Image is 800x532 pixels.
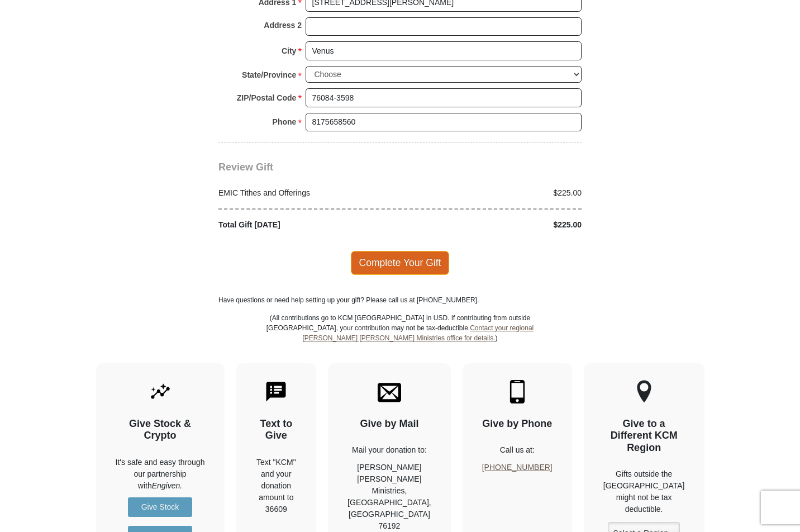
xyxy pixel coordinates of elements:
strong: Address 2 [264,17,302,33]
p: It's safe and easy through our partnership with [116,457,205,492]
div: EMIC Tithes and Offerings [213,187,401,199]
span: Complete Your Gift [351,251,450,274]
p: Gifts outside the [GEOGRAPHIC_DATA] might not be tax deductible. [603,468,685,515]
h4: Give by Mail [347,418,431,430]
i: Engiven. [152,481,182,490]
div: Total Gift [DATE] [213,219,401,231]
strong: City [282,43,296,59]
span: Review Gift [218,161,273,173]
img: give-by-stock.svg [149,380,172,403]
img: mobile.svg [506,380,529,403]
img: text-to-give.svg [264,380,288,403]
a: [PHONE_NUMBER] [482,463,553,472]
div: $225.00 [400,219,588,231]
img: other-region [636,380,652,403]
p: [PERSON_NAME] [PERSON_NAME] Ministries, [GEOGRAPHIC_DATA], [GEOGRAPHIC_DATA] 76192 [347,462,431,532]
p: Have questions or need help setting up your gift? Please call us at [PHONE_NUMBER]. [218,295,582,305]
div: Text "KCM" and your donation amount to 36609 [256,457,297,515]
h4: Give by Phone [482,418,553,430]
div: $225.00 [400,187,588,199]
h4: Give to a Different KCM Region [603,418,685,454]
a: Give Stock [128,497,192,517]
a: Contact your regional [PERSON_NAME] [PERSON_NAME] Ministries office for details. [302,324,534,342]
h4: Text to Give [256,418,297,442]
img: envelope.svg [378,380,401,403]
strong: State/Province [242,67,296,83]
strong: ZIP/Postal Code [237,90,297,106]
strong: Phone [273,114,297,130]
p: Call us at: [482,444,553,456]
h4: Give Stock & Crypto [116,418,205,442]
p: Mail your donation to: [347,444,431,456]
p: (All contributions go to KCM [GEOGRAPHIC_DATA] in USD. If contributing from outside [GEOGRAPHIC_D... [266,313,534,363]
